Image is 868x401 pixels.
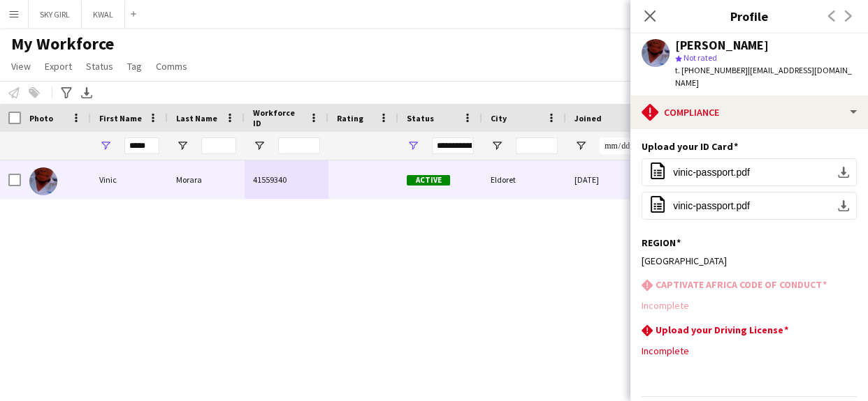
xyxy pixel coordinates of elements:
button: Open Filter Menu [491,139,503,152]
h3: Profile [630,7,868,25]
a: Comms [150,57,193,75]
button: vinic-passport.pdf [642,192,857,220]
h3: CAPTIVATE AFRICA CODE OF CONDUCT [656,278,827,291]
span: Active [407,175,450,186]
h3: Upload your ID Card [642,140,738,153]
span: Not rated [683,52,717,63]
img: Vinic Morara [29,167,57,195]
button: vinic-passport.pdf [642,158,857,186]
span: vinic-passport.pdf [673,167,750,178]
span: vinic-passport.pdf [673,200,750,211]
span: Tag [127,60,142,73]
div: [PERSON_NAME] [675,39,769,52]
input: Joined Filter Input [600,137,642,154]
span: Joined [574,113,602,123]
div: Incomplete [642,299,857,312]
span: Status [407,113,434,123]
span: First Name [99,113,142,123]
a: Export [39,57,78,75]
span: Photo [29,113,53,123]
span: t. [PHONE_NUMBER] [675,65,748,75]
div: Morara [168,160,245,199]
div: [DATE] [566,160,650,199]
div: Vinic [91,160,168,199]
button: Open Filter Menu [253,139,266,152]
button: Open Filter Menu [407,139,419,152]
div: Compliance [630,96,868,129]
button: SKY GIRL [29,1,82,28]
span: My Workforce [11,33,114,54]
span: Workforce ID [253,107,303,128]
app-action-btn: Export XLSX [78,84,95,101]
div: [GEOGRAPHIC_DATA] [642,255,857,267]
span: Export [45,60,72,73]
h3: Upload your Driving License [656,324,788,336]
a: Tag [122,57,147,75]
button: KWAL [82,1,125,28]
input: Workforce ID Filter Input [278,137,320,154]
button: Open Filter Menu [99,139,112,152]
span: Status [86,60,113,73]
div: Incomplete [642,345,857,357]
span: View [11,60,31,73]
span: Last Name [176,113,217,123]
div: 41559340 [245,160,328,199]
a: View [6,57,36,75]
input: First Name Filter Input [124,137,159,154]
button: Open Filter Menu [574,139,587,152]
span: Comms [156,60,187,73]
a: Status [80,57,119,75]
span: City [491,113,507,123]
button: Open Filter Menu [176,139,189,152]
input: City Filter Input [516,137,558,154]
h3: REGION [642,236,681,249]
div: Eldoret [482,160,566,199]
app-action-btn: Advanced filters [58,84,75,101]
span: | [EMAIL_ADDRESS][DOMAIN_NAME] [675,65,852,88]
input: Last Name Filter Input [201,137,236,154]
span: Rating [337,113,363,123]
